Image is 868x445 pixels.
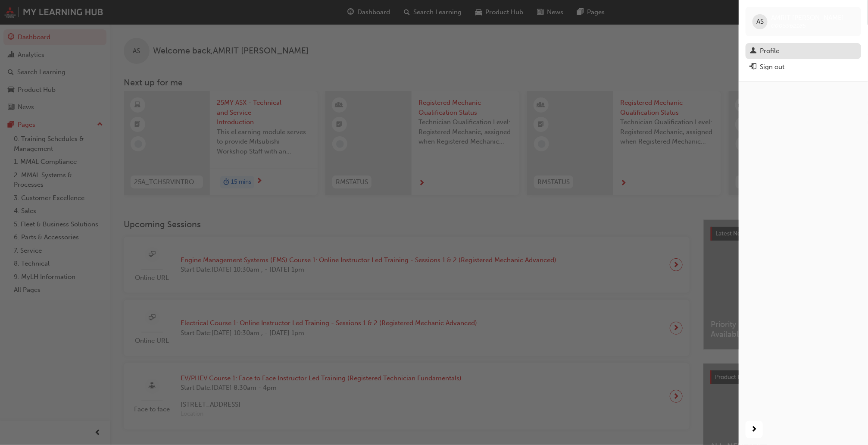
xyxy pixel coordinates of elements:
div: Profile [760,46,779,56]
span: man-icon [750,47,756,55]
span: AS [756,17,764,27]
a: Profile [746,43,861,59]
div: Sign out [760,62,784,72]
span: next-icon [751,424,758,435]
span: AMRIT [PERSON_NAME] [771,14,844,22]
span: exit-icon [750,63,756,71]
button: Sign out [746,59,861,75]
span: 0005962185 [771,22,806,29]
